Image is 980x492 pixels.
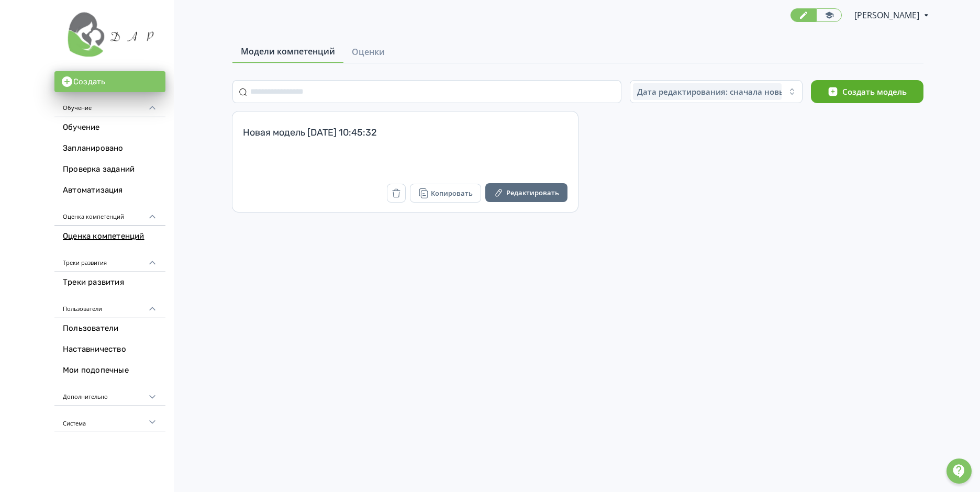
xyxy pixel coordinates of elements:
img: https://files.teachbase.ru/system/account/57858/logo/medium-8a6f5d9ad23492a900fc93ffdfb4204e.png [63,6,157,59]
a: Наставничество [54,339,165,360]
button: Редактировать [485,183,567,202]
div: Треки развития [54,247,165,272]
a: Проверка заданий [54,159,165,180]
div: Пользователи [54,293,165,318]
a: Треки развития [54,272,165,293]
div: Дополнительно [54,381,165,406]
span: Оценки [352,46,385,58]
button: Создать [54,71,165,92]
a: Пользователи [54,318,165,339]
div: Система [54,406,165,431]
span: Евгения Покатилова [854,9,921,21]
a: Обучение [54,117,165,138]
div: Обучение [54,92,165,117]
button: Дата редактирования: сначала новые [630,80,803,103]
button: Копировать [410,184,481,203]
a: Автоматизация [54,180,165,201]
a: Мои подопечные [54,360,165,381]
a: Редактировать [485,183,567,204]
div: Новая модель [DATE] 10:45:32 [243,126,567,151]
a: Запланировано [54,138,165,159]
a: Переключиться в режим ученика [816,8,842,22]
span: Модели компетенций [241,45,335,58]
button: Создать модель [811,80,923,103]
a: Оценка компетенций [54,226,165,247]
div: Оценка компетенций [54,201,165,226]
span: Дата редактирования: сначала новые [637,86,790,97]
